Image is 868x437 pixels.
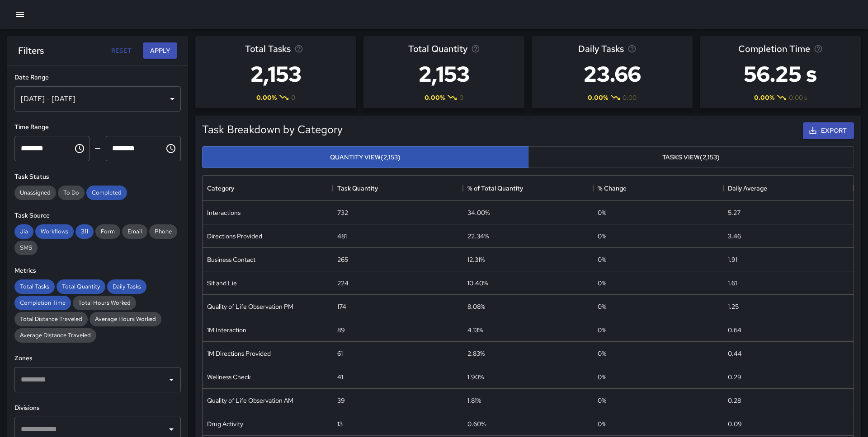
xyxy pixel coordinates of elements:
button: Choose time, selected time is 11:59 PM [162,139,180,158]
span: 0 % [598,372,606,381]
div: 13 [337,419,343,428]
div: 5.27 [728,208,741,217]
span: 0 % [598,325,606,335]
h6: Divisions [14,403,181,413]
h6: Filters [18,43,44,58]
div: Wellness Check [207,372,251,381]
h5: Task Breakdown by Category [202,122,343,137]
div: To Do [58,186,85,200]
span: Average Hours Worked [90,315,161,323]
div: Form [95,224,120,239]
div: 732 [337,208,348,217]
svg: Total number of tasks in the selected period, compared to the previous period. [294,44,303,53]
div: Category [207,176,234,201]
div: 10.40% [467,279,488,288]
div: 1.81% [467,396,481,405]
span: 0 [459,93,463,102]
div: 12.31% [467,255,485,264]
span: 0.00 % [425,93,445,102]
h6: Metrics [14,266,181,276]
div: % Change [593,176,723,201]
div: 0.44 [728,349,742,358]
div: Completed [86,186,127,200]
h3: 56.25 s [738,56,823,92]
span: Completion Time [738,42,810,56]
button: Apply [143,42,177,59]
div: Total Distance Traveled [14,312,88,326]
span: Daily Tasks [578,42,624,56]
div: 89 [337,325,345,335]
span: 0.00 [623,93,637,102]
div: % Change [598,176,627,201]
div: Jia [14,224,33,239]
div: 1.91 [728,255,737,264]
span: Email [122,228,147,235]
span: 0 % [598,279,606,288]
span: Unassigned [14,189,56,196]
div: 0.09 [728,419,742,428]
div: 22.34% [467,232,489,241]
div: Daily Average [723,176,854,201]
span: 0 % [598,255,606,264]
h6: Task Source [14,211,181,221]
div: 61 [337,349,343,358]
div: Phone [149,224,177,239]
div: Quality of Life Observation AM [207,396,293,405]
h6: Zones [14,353,181,363]
span: 0 % [598,302,606,311]
div: 3.46 [728,232,741,241]
button: Choose time, selected time is 12:00 AM [71,139,89,158]
span: 0 % [598,419,606,428]
span: Phone [149,228,177,235]
div: Completion Time [14,296,71,310]
div: 0.64 [728,325,741,335]
span: Total Hours Worked [73,299,136,307]
div: Task Quantity [333,176,463,201]
span: 0 % [598,349,606,358]
div: Task Quantity [337,176,378,201]
span: Average Distance Traveled [14,331,96,339]
div: 41 [337,372,343,381]
span: 0.00 % [588,93,608,102]
div: 1M Interaction [207,325,246,335]
span: 0 % [598,208,606,217]
div: Category [203,176,333,201]
div: Average Distance Traveled [14,328,96,343]
div: 1.25 [728,302,739,311]
div: Total Tasks [14,279,55,294]
div: Daily Average [728,176,767,201]
button: Reset [107,42,136,59]
span: To Do [58,189,85,196]
svg: Total task quantity in the selected period, compared to the previous period. [471,44,480,53]
button: Open [165,423,178,436]
span: 0.00 % [256,93,277,102]
div: % of Total Quantity [463,176,593,201]
div: Drug Activity [207,419,243,428]
div: 1.61 [728,279,737,288]
div: Sit and Lie [207,279,237,288]
svg: Average number of tasks per day in the selected period, compared to the previous period. [627,44,637,53]
div: 311 [75,224,94,239]
span: Workflows [35,228,74,235]
h6: Time Range [14,122,181,132]
svg: Average time taken to complete tasks in the selected period, compared to the previous period. [814,44,823,53]
button: Open [165,373,178,386]
button: Quantity View(2,153) [202,146,528,168]
span: SMS [14,244,38,251]
h6: Date Range [14,73,181,83]
div: 481 [337,232,347,241]
div: 1.90% [467,372,484,381]
span: Completed [86,189,127,196]
div: Email [122,224,147,239]
span: 0.00 % [754,93,774,102]
div: 1M Directions Provided [207,349,271,358]
h3: 23.66 [578,56,646,92]
span: 0 % [598,232,606,241]
div: Workflows [35,224,74,239]
button: Tasks View(2,153) [528,146,854,168]
span: Daily Tasks [107,283,146,290]
span: Total Tasks [245,42,291,56]
div: Average Hours Worked [90,312,161,326]
span: Completion Time [14,299,71,307]
span: Total Quantity [408,42,467,56]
